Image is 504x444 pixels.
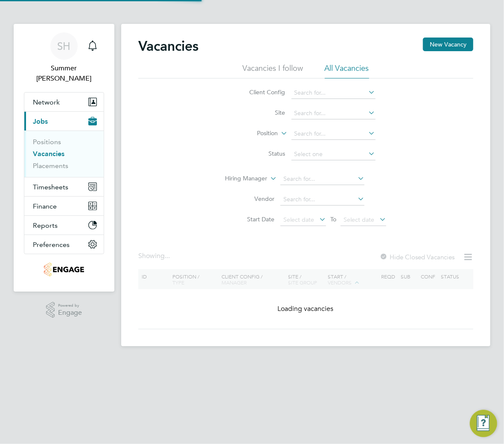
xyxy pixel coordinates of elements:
button: Preferences [24,235,104,254]
div: Jobs [24,131,104,177]
button: Jobs [24,112,104,131]
nav: Main navigation [14,24,114,292]
a: Go to home page [24,263,104,276]
span: Summer Hadden [24,63,104,84]
span: Preferences [33,241,70,249]
input: Select one [291,148,376,160]
span: SH [58,41,71,52]
label: Position [229,129,278,138]
input: Search for... [291,87,376,99]
a: Vacancies [33,150,64,158]
button: Timesheets [24,177,104,196]
span: Network [33,98,60,106]
a: Powered byEngage [46,302,82,318]
span: ... [165,252,170,260]
button: Reports [24,216,104,235]
a: Placements [33,162,68,170]
a: SHSummer [PERSON_NAME] [24,32,104,84]
li: Vacancies I follow [243,63,303,78]
a: Positions [33,138,61,146]
label: Start Date [225,215,274,223]
label: Site [236,109,286,116]
li: All Vacancies [325,63,369,78]
label: Hiring Manager [218,174,267,183]
span: Timesheets [33,183,68,191]
button: Engage Resource Center [470,410,497,437]
h2: Vacancies [138,38,198,55]
span: Jobs [33,117,48,125]
span: Engage [58,309,82,316]
input: Search for... [291,107,376,119]
span: Powered by [58,302,82,309]
img: romaxrecruitment-logo-retina.png [44,263,84,276]
span: To [328,214,339,225]
span: Select date [344,216,374,223]
button: Network [24,93,104,111]
input: Search for... [280,194,364,206]
span: Select date [283,216,314,223]
span: Reports [33,221,58,229]
label: Status [236,150,286,157]
div: Showing [138,252,172,261]
label: Vendor [225,195,274,203]
input: Search for... [280,173,364,185]
button: Finance [24,197,104,215]
button: New Vacancy [423,38,473,51]
span: Finance [33,202,57,210]
input: Search for... [291,128,376,140]
label: Hide Closed Vacancies [379,253,454,261]
label: Client Config [236,88,286,96]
